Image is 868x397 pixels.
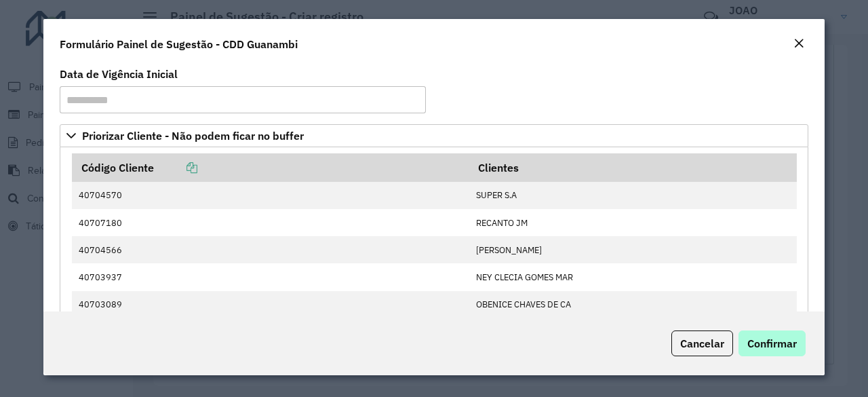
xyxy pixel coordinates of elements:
em: Fechar [793,38,804,49]
label: Data de Vigência Inicial [60,66,178,82]
td: SUPER S.A [469,182,796,209]
span: Confirmar [747,337,797,350]
button: Cancelar [671,330,733,356]
td: NEY CLECIA GOMES MAR [469,263,796,290]
td: 40704566 [72,236,469,263]
a: Priorizar Cliente - Não podem ficar no buffer [60,124,808,147]
h4: Formulário Painel de Sugestão - CDD Guanambi [60,36,298,52]
th: Código Cliente [72,153,469,182]
td: RECANTO JM [469,209,796,236]
span: Cancelar [680,337,724,350]
td: 40703089 [72,291,469,318]
td: [PERSON_NAME] [469,236,796,263]
td: 40703937 [72,263,469,290]
button: Close [789,35,808,53]
th: Clientes [469,153,796,182]
a: Copiar [154,161,197,174]
button: Confirmar [738,330,806,356]
td: 40707180 [72,209,469,236]
td: 40704570 [72,182,469,209]
td: OBENICE CHAVES DE CA [469,291,796,318]
span: Priorizar Cliente - Não podem ficar no buffer [82,130,304,141]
